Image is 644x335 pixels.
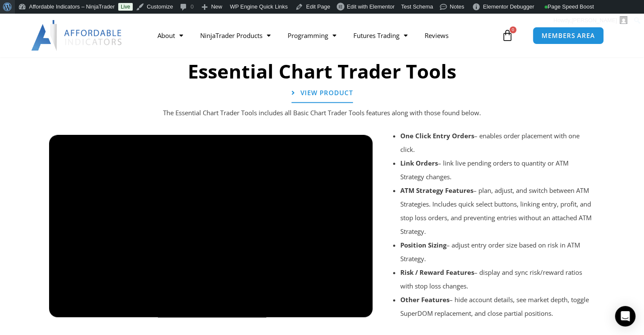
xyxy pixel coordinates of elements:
img: LogoAI | Affordable Indicators – NinjaTrader [31,20,123,51]
strong: Link Orders [400,159,438,167]
span: MEMBERS AREA [542,32,595,39]
a: 0 [489,23,526,48]
strong: One Click Entry Orders [400,131,474,140]
strong: Other Features [400,295,449,304]
a: Programming [279,26,345,45]
span: [PERSON_NAME] [571,17,617,23]
iframe: NinjaTrader ATM Strategy - With Position Sizing & Risk Reward [49,135,373,317]
nav: Menu [149,26,499,45]
a: View Product [291,84,353,103]
a: About [149,26,192,45]
strong: ATM Strategy Features [400,186,473,195]
h2: Essential Chart Trader Tools [45,59,600,84]
li: – hide account details, see market depth, toggle SuperDOM replacement, and close partial positions. [400,293,594,320]
a: Futures Trading [345,26,416,45]
a: Live [118,3,133,11]
span: View Product [300,90,353,96]
li: – enables order placement with one click. [400,129,594,156]
strong: Position Sizing [400,241,446,249]
li: – link live pending orders to quantity or ATM Strategy changes. [400,156,594,184]
a: Reviews [416,26,457,45]
li: – plan, adjust, and switch between ATM Strategies. Includes quick select buttons, linking entry, ... [400,184,594,238]
a: NinjaTrader Products [192,26,279,45]
a: Howdy, [551,14,631,27]
li: – display and sync risk/reward ratios with stop loss changes. [400,265,594,293]
strong: Risk / Reward Features [400,268,474,277]
a: MEMBERS AREA [533,27,604,44]
span: 0 [510,26,516,33]
div: Open Intercom Messenger [615,306,635,326]
p: The Essential Chart Trader Tools includes all Basic Chart Trader Tools features along with those ... [66,107,578,119]
li: – adjust entry order size based on risk in ATM Strategy. [400,238,594,265]
span: Edit with Elementor [347,3,395,10]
